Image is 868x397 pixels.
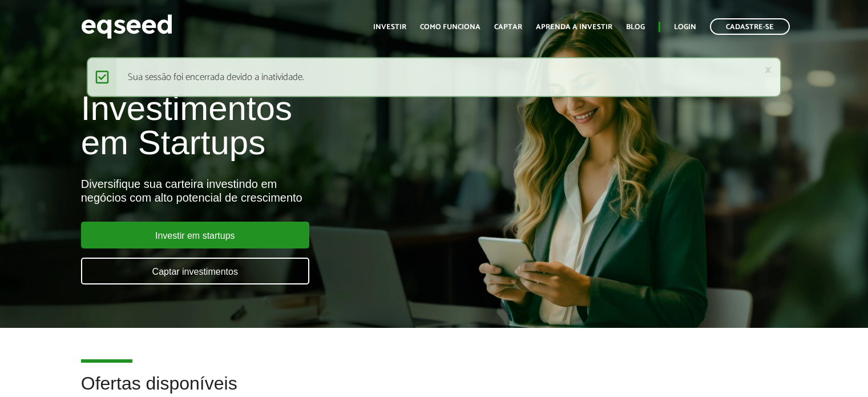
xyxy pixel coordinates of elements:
[87,57,781,97] div: Sua sessão foi encerrada devido a inatividade.
[81,177,498,204] div: Diversifique sua carteira investindo em negócios com alto potencial de crescimento
[674,23,696,31] a: Login
[420,23,481,31] a: Como funciona
[81,222,309,248] a: Investir em startups
[765,64,772,76] a: ×
[81,91,498,160] h1: Investimentos em Startups
[494,23,522,31] a: Captar
[81,11,172,42] img: EqSeed
[81,258,309,284] a: Captar investimentos
[536,23,612,31] a: Aprenda a investir
[373,23,406,31] a: Investir
[710,18,790,35] a: Cadastre-se
[626,23,645,31] a: Blog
